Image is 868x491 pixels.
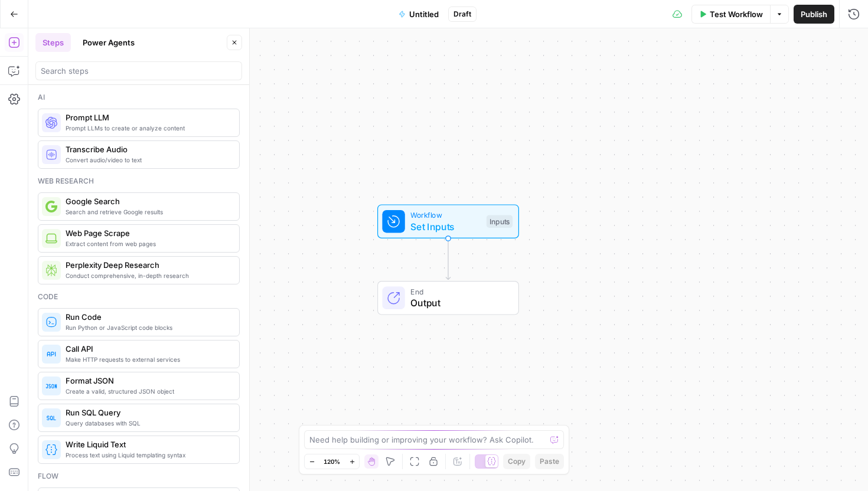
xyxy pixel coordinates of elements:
[535,454,564,469] button: Paste
[38,292,240,302] div: Code
[66,239,230,248] span: Extract content from web pages
[487,215,513,228] div: Inputs
[66,407,230,418] span: Run SQL Query
[410,220,481,234] span: Set Inputs
[41,65,237,77] input: Search steps
[409,8,439,20] span: Untitled
[801,8,827,20] span: Publish
[38,92,240,103] div: Ai
[503,454,530,469] button: Copy
[66,387,230,396] span: Create a valid, structured JSON object
[691,5,770,24] button: Test Workflow
[391,5,446,24] button: Untitled
[540,456,559,467] span: Paste
[410,210,481,221] span: Workflow
[324,457,340,466] span: 120%
[66,259,230,271] span: Perplexity Deep Research
[66,323,230,332] span: Run Python or JavaScript code blocks
[66,112,230,123] span: Prompt LLM
[38,176,240,186] div: Web research
[66,271,230,280] span: Conduct comprehensive, in-depth research
[66,418,230,428] span: Query databases with SQL
[38,471,240,482] div: Flow
[66,195,230,207] span: Google Search
[66,311,230,323] span: Run Code
[66,155,230,165] span: Convert audio/video to text
[66,375,230,387] span: Format JSON
[508,456,526,467] span: Copy
[66,355,230,364] span: Make HTTP requests to external services
[66,207,230,217] span: Search and retrieve Google results
[410,296,507,310] span: Output
[66,450,230,460] span: Process text using Liquid templating syntax
[35,33,71,52] button: Steps
[453,9,471,19] span: Draft
[446,238,450,280] g: Edge from start to end
[66,438,230,450] span: Write Liquid Text
[66,343,230,355] span: Call API
[66,227,230,239] span: Web Page Scrape
[338,281,558,315] div: EndOutput
[710,8,763,20] span: Test Workflow
[76,33,142,52] button: Power Agents
[410,286,507,297] span: End
[794,5,834,24] button: Publish
[66,143,230,155] span: Transcribe Audio
[338,204,558,238] div: WorkflowSet InputsInputs
[66,123,230,133] span: Prompt LLMs to create or analyze content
